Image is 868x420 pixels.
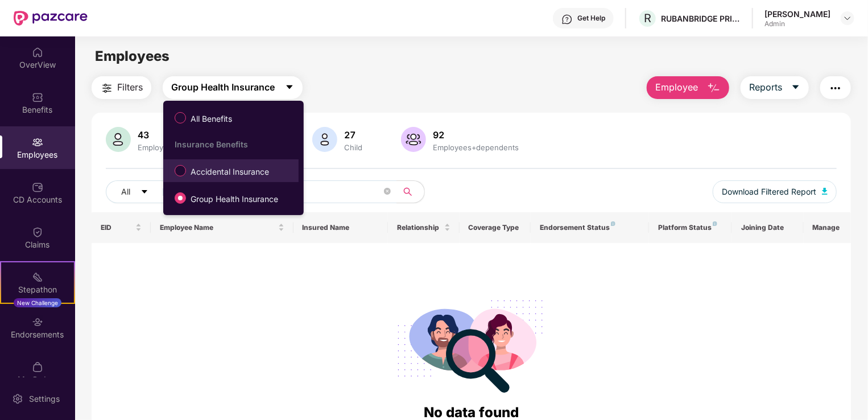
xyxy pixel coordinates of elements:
img: svg+xml;base64,PHN2ZyB4bWxucz0iaHR0cDovL3d3dy53My5vcmcvMjAwMC9zdmciIHdpZHRoPSIyNCIgaGVpZ2h0PSIyNC... [100,81,114,95]
button: Reportscaret-down [741,76,809,99]
span: Group Health Insurance [171,80,275,94]
span: EID [101,223,133,232]
div: Settings [26,393,63,405]
div: 92 [431,129,521,141]
div: Employees [135,143,179,152]
div: [PERSON_NAME] [764,9,830,19]
span: Employees [95,48,170,64]
img: svg+xml;base64,PHN2ZyBpZD0iTXlfT3JkZXJzIiBkYXRhLW5hbWU9Ik15IE9yZGVycyIgeG1sbnM9Imh0dHA6Ly93d3cudz... [32,361,43,373]
img: svg+xml;base64,PHN2ZyB4bWxucz0iaHR0cDovL3d3dy53My5vcmcvMjAwMC9zdmciIHdpZHRoPSIyMSIgaGVpZ2h0PSIyMC... [32,271,43,283]
img: svg+xml;base64,PHN2ZyBpZD0iU2V0dGluZy0yMHgyMCIgeG1sbnM9Imh0dHA6Ly93d3cudzMub3JnLzIwMDAvc3ZnIiB3aW... [12,393,23,405]
div: Get Help [577,14,605,23]
th: Relationship [388,212,459,243]
img: svg+xml;base64,PHN2ZyB4bWxucz0iaHR0cDovL3d3dy53My5vcmcvMjAwMC9zdmciIHdpZHRoPSI4IiBoZWlnaHQ9IjgiIH... [611,221,615,226]
span: search [396,187,419,196]
span: caret-down [791,83,800,93]
img: svg+xml;base64,PHN2ZyB4bWxucz0iaHR0cDovL3d3dy53My5vcmcvMjAwMC9zdmciIHdpZHRoPSIyNCIgaGVpZ2h0PSIyNC... [829,81,842,95]
th: EID [92,212,151,243]
img: svg+xml;base64,PHN2ZyBpZD0iSGVscC0zMngzMiIgeG1sbnM9Imh0dHA6Ly93d3cudzMub3JnLzIwMDAvc3ZnIiB3aWR0aD... [561,14,573,25]
img: svg+xml;base64,PHN2ZyB4bWxucz0iaHR0cDovL3d3dy53My5vcmcvMjAwMC9zdmciIHdpZHRoPSI4IiBoZWlnaHQ9IjgiIH... [713,221,717,226]
img: svg+xml;base64,PHN2ZyB4bWxucz0iaHR0cDovL3d3dy53My5vcmcvMjAwMC9zdmciIHhtbG5zOnhsaW5rPSJodHRwOi8vd3... [822,188,828,195]
img: svg+xml;base64,PHN2ZyBpZD0iQ0RfQWNjb3VudHMiIGRhdGEtbmFtZT0iQ0QgQWNjb3VudHMiIHhtbG5zPSJodHRwOi8vd3... [32,182,43,193]
img: svg+xml;base64,PHN2ZyB4bWxucz0iaHR0cDovL3d3dy53My5vcmcvMjAwMC9zdmciIHhtbG5zOnhsaW5rPSJodHRwOi8vd3... [312,127,337,152]
span: Download Filtered Report [722,186,816,198]
th: Manage [804,212,851,243]
img: svg+xml;base64,PHN2ZyBpZD0iRHJvcGRvd24tMzJ4MzIiIHhtbG5zPSJodHRwOi8vd3d3LnczLm9yZy8yMDAwL3N2ZyIgd2... [843,14,852,23]
div: Endorsement Status [540,223,640,232]
div: RUBANBRIDGE PRIVATE LIMITED [661,13,741,24]
img: svg+xml;base64,PHN2ZyB4bWxucz0iaHR0cDovL3d3dy53My5vcmcvMjAwMC9zdmciIHhtbG5zOnhsaW5rPSJodHRwOi8vd3... [401,127,426,152]
span: Filters [117,80,143,94]
img: svg+xml;base64,PHN2ZyBpZD0iQ2xhaW0iIHhtbG5zPSJodHRwOi8vd3d3LnczLm9yZy8yMDAwL3N2ZyIgd2lkdGg9IjIwIi... [32,227,43,238]
span: Reports [749,80,782,94]
span: R [644,11,651,25]
button: Download Filtered Report [713,180,837,203]
span: Relationship [397,223,441,232]
img: svg+xml;base64,PHN2ZyBpZD0iSG9tZSIgeG1sbnM9Imh0dHA6Ly93d3cudzMub3JnLzIwMDAvc3ZnIiB3aWR0aD0iMjAiIG... [32,47,43,58]
div: Child [342,143,365,152]
button: Allcaret-down [106,180,175,203]
img: svg+xml;base64,PHN2ZyB4bWxucz0iaHR0cDovL3d3dy53My5vcmcvMjAwMC9zdmciIHhtbG5zOnhsaW5rPSJodHRwOi8vd3... [106,127,131,152]
span: All [121,186,130,198]
span: close-circle [384,188,391,195]
th: Joining Date [732,212,803,243]
th: Insured Name [294,212,388,243]
button: search [396,180,425,203]
div: Stepathon [1,284,74,295]
div: Platform Status [658,223,723,232]
img: New Pazcare Logo [14,11,88,26]
span: Employee [655,80,698,94]
div: Admin [764,19,830,28]
img: svg+xml;base64,PHN2ZyBpZD0iRW5kb3JzZW1lbnRzIiB4bWxucz0iaHR0cDovL3d3dy53My5vcmcvMjAwMC9zdmciIHdpZH... [32,316,43,328]
img: svg+xml;base64,PHN2ZyB4bWxucz0iaHR0cDovL3d3dy53My5vcmcvMjAwMC9zdmciIHhtbG5zOnhsaW5rPSJodHRwOi8vd3... [707,81,721,95]
button: Group Health Insurancecaret-down [163,76,303,99]
span: All Benefits [186,113,237,125]
img: svg+xml;base64,PHN2ZyB4bWxucz0iaHR0cDovL3d3dy53My5vcmcvMjAwMC9zdmciIHdpZHRoPSIyODgiIGhlaWdodD0iMj... [390,286,553,402]
span: caret-down [140,188,148,197]
img: svg+xml;base64,PHN2ZyBpZD0iRW1wbG95ZWVzIiB4bWxucz0iaHR0cDovL3d3dy53My5vcmcvMjAwMC9zdmciIHdpZHRoPS... [32,137,43,148]
div: Insurance Benefits [175,139,299,149]
div: 27 [342,129,365,141]
span: close-circle [384,187,391,197]
img: svg+xml;base64,PHN2ZyBpZD0iQmVuZWZpdHMiIHhtbG5zPSJodHRwOi8vd3d3LnczLm9yZy8yMDAwL3N2ZyIgd2lkdGg9Ij... [32,92,43,103]
div: New Challenge [14,298,61,307]
span: Group Health Insurance [186,193,283,205]
span: Employee Name [160,223,275,232]
th: Coverage Type [460,212,531,243]
button: Filters [92,76,151,99]
div: Employees+dependents [431,143,521,152]
div: 43 [135,129,179,141]
span: Accidental Insurance [186,166,274,178]
button: Employee [647,76,729,99]
th: Employee Name [151,212,293,243]
span: caret-down [285,83,294,93]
